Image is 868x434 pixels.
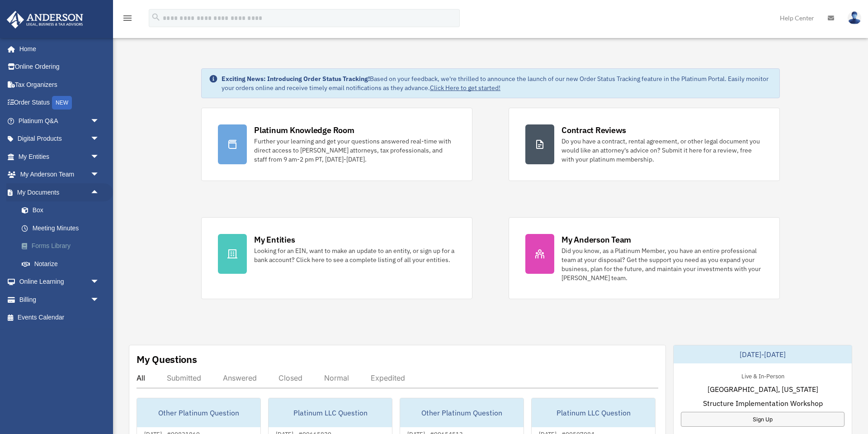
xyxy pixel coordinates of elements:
span: arrow_drop_down [90,291,108,309]
a: My Entitiesarrow_drop_down [6,148,113,166]
a: Notarize [13,255,113,273]
span: [GEOGRAPHIC_DATA], [US_STATE] [708,384,818,395]
a: Contract Reviews Do you have a contract, rental agreement, or other legal document you would like... [509,108,780,181]
div: Closed [278,373,302,382]
div: Platinum LLC Question [532,398,655,427]
span: arrow_drop_down [90,148,108,166]
span: arrow_drop_down [90,112,108,130]
a: Meeting Minutes [13,219,113,237]
a: Box [13,201,113,219]
a: Online Learningarrow_drop_down [6,273,113,291]
div: Expedited [371,373,405,382]
span: Structure Implementation Workshop [703,398,823,409]
a: Billingarrow_drop_down [6,291,113,309]
div: Other Platinum Question [400,398,524,427]
div: My Entities [254,234,295,245]
img: Anderson Advisors Platinum Portal [4,11,86,29]
a: Order StatusNEW [6,94,113,112]
div: All [137,373,145,382]
div: Submitted [167,373,201,382]
a: Digital Productsarrow_drop_down [6,130,113,148]
a: Online Ordering [6,58,113,76]
a: Events Calendar [6,309,113,327]
a: Sign Up [681,412,844,427]
div: My Questions [137,353,197,366]
div: Other Platinum Question [137,398,260,427]
a: Forms Library [13,237,113,255]
span: arrow_drop_up [90,183,108,202]
span: arrow_drop_down [90,273,108,291]
div: Live & In-Person [734,371,792,380]
a: My Documentsarrow_drop_up [6,183,113,201]
a: Platinum Q&Aarrow_drop_down [6,112,113,130]
div: Contract Reviews [561,124,626,136]
div: Normal [324,373,349,382]
div: Platinum Knowledge Room [254,124,354,136]
div: Do you have a contract, rental agreement, or other legal document you would like an attorney's ad... [561,137,763,164]
a: menu [122,16,133,24]
a: My Anderson Teamarrow_drop_down [6,166,113,184]
i: search [151,12,161,22]
strong: Exciting News: Introducing Order Status Tracking! [222,75,370,83]
img: User Pic [848,11,861,24]
div: Based on your feedback, we're thrilled to announce the launch of our new Order Status Tracking fe... [222,74,772,92]
i: menu [122,13,133,24]
div: My Anderson Team [561,234,631,245]
a: My Entities Looking for an EIN, want to make an update to an entity, or sign up for a bank accoun... [201,217,472,299]
a: Click Here to get started! [430,84,500,92]
span: arrow_drop_down [90,130,108,148]
a: My Anderson Team Did you know, as a Platinum Member, you have an entire professional team at your... [509,217,780,299]
div: [DATE]-[DATE] [674,345,852,363]
div: Did you know, as a Platinum Member, you have an entire professional team at your disposal? Get th... [561,246,763,282]
div: Further your learning and get your questions answered real-time with direct access to [PERSON_NAM... [254,137,456,164]
div: NEW [52,96,72,110]
div: Platinum LLC Question [269,398,392,427]
a: Platinum Knowledge Room Further your learning and get your questions answered real-time with dire... [201,108,472,181]
div: Looking for an EIN, want to make an update to an entity, or sign up for a bank account? Click her... [254,246,456,264]
a: Home [6,40,108,58]
span: arrow_drop_down [90,166,108,184]
div: Answered [223,373,257,382]
a: Tax Organizers [6,76,113,94]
